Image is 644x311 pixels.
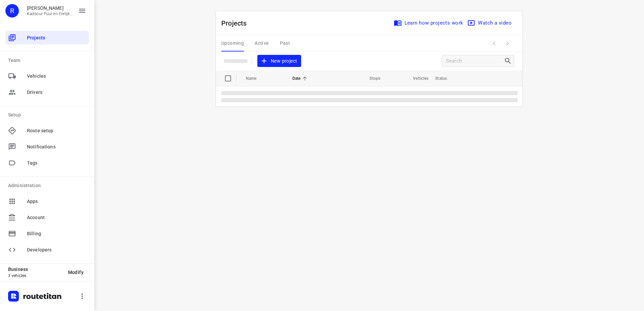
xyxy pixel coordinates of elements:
[5,156,89,170] div: Tags
[27,89,86,96] span: Drivers
[27,11,73,16] p: Kaddour Puur en Eerlijk Vlees B.V.
[257,55,301,67] button: New project
[435,74,456,82] span: Status
[27,34,86,41] span: Projects
[27,143,86,150] span: Notifications
[5,140,89,153] div: Notifications
[8,111,89,118] p: Setup
[5,195,89,208] div: Apps
[504,57,514,65] div: Search
[361,74,380,82] span: Stops
[501,37,514,50] span: Next Page
[446,56,504,66] input: Search projects
[292,74,310,82] span: Date
[27,198,86,205] span: Apps
[246,74,265,82] span: Name
[487,37,501,50] span: Previous Page
[5,243,89,256] div: Developers
[221,18,252,28] p: Projects
[8,57,89,64] p: Team
[8,273,63,278] p: 3 vehicles
[63,266,89,278] button: Modify
[27,127,86,134] span: Route setup
[8,267,63,272] p: Business
[27,214,86,221] span: Account
[8,182,89,189] p: Administration
[261,57,297,65] span: New project
[27,73,86,80] span: Vehicles
[5,4,19,18] div: R
[27,230,86,237] span: Billing
[404,74,428,82] span: Vehicles
[5,85,89,99] div: Drivers
[68,270,84,275] span: Modify
[5,211,89,224] div: Account
[27,5,73,11] p: Rachid Kaddour
[5,124,89,137] div: Route setup
[5,69,89,83] div: Vehicles
[5,31,89,44] div: Projects
[27,246,86,253] span: Developers
[5,227,89,240] div: Billing
[27,160,86,167] span: Tags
